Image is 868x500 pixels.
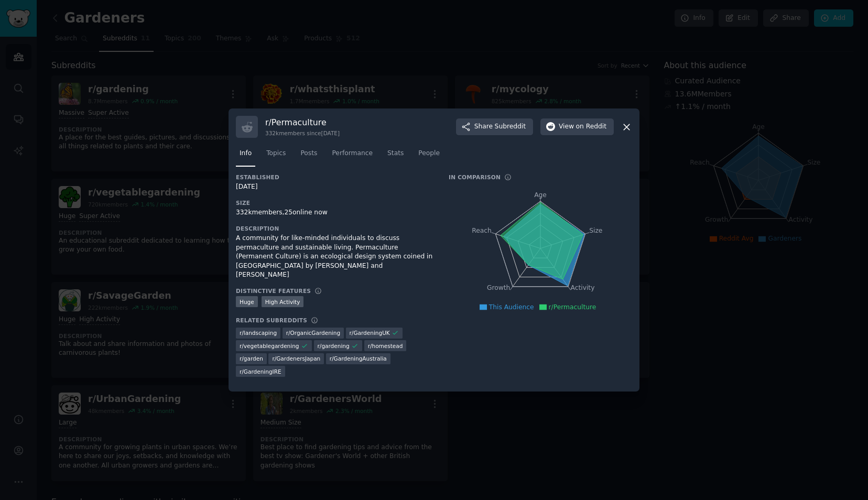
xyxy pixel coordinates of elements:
span: Posts [300,149,317,158]
h3: Size [236,199,434,206]
span: Stats [387,149,404,158]
div: Huge [236,296,258,307]
span: Subreddit [495,122,526,132]
span: Performance [332,149,373,158]
span: Info [240,149,252,158]
span: Topics [266,149,286,158]
a: Stats [384,145,407,167]
tspan: Age [534,191,547,199]
span: r/ gardening [318,342,350,350]
div: High Activity [262,296,304,307]
span: People [418,149,440,158]
h3: Distinctive Features [236,287,311,295]
h3: r/ Permaculture [265,117,340,128]
span: r/ GardenersJapan [272,355,320,362]
a: Performance [328,145,376,167]
div: [DATE] [236,182,434,192]
span: on Reddit [576,122,606,132]
span: r/ vegetablegardening [240,342,299,350]
h3: Related Subreddits [236,317,307,324]
span: r/ OrganicGardening [286,329,340,336]
a: Topics [263,145,289,167]
tspan: Reach [472,227,492,234]
div: 332k members, 25 online now [236,208,434,218]
span: View [559,122,606,132]
button: ShareSubreddit [456,118,533,135]
tspan: Activity [571,284,595,291]
span: r/ GardeningAustralia [330,355,387,362]
span: r/ homestead [368,342,403,350]
span: r/ GardeningUK [350,329,390,336]
span: r/ GardeningIRE [240,368,281,375]
h3: Description [236,225,434,232]
h3: In Comparison [449,173,501,181]
div: 332k members since [DATE] [265,129,340,137]
tspan: Size [589,227,602,234]
span: This Audience [489,303,534,311]
div: A community for like-minded individuals to discuss permaculture and sustainable living. Permacult... [236,234,434,280]
button: Viewon Reddit [540,118,614,135]
span: Share [474,122,526,132]
span: r/ landscaping [240,329,277,336]
span: r/ garden [240,355,263,362]
tspan: Growth [487,284,510,291]
span: r/Permaculture [549,303,596,311]
a: Posts [297,145,321,167]
a: Info [236,145,255,167]
a: People [415,145,443,167]
h3: Established [236,173,434,181]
